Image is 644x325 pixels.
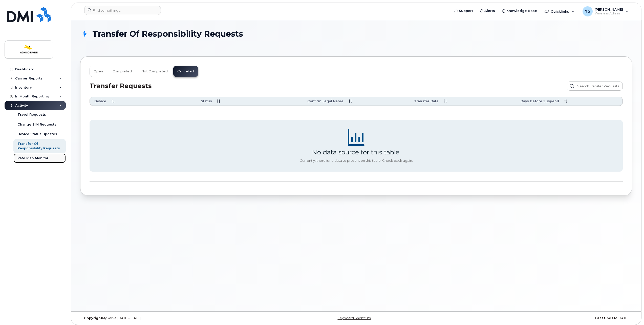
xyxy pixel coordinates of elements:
span: Confirm Legal Name [307,99,344,104]
span: Open [94,69,103,73]
div: MyServe [DATE]–[DATE] [80,316,264,320]
div: Transfer Requests [90,82,308,91]
span: Days Before Suspend [521,99,559,104]
span: Status [201,99,212,104]
span: Transfer Date [414,99,439,104]
div: Currently, there is no data to present on this table. Check back again. [300,159,413,163]
span: Transfer Of Responsibility Requests [92,29,243,38]
div: No data source for this table. [312,148,401,156]
span: Not Completed [141,69,168,73]
input: Search Transfer Requests... [567,82,623,91]
strong: Last Update [595,316,617,320]
strong: Copyright [84,316,102,320]
a: Keyboard Shortcuts [337,316,371,320]
span: Device [94,99,106,104]
div: [DATE] [448,316,632,320]
span: Completed [113,69,132,73]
